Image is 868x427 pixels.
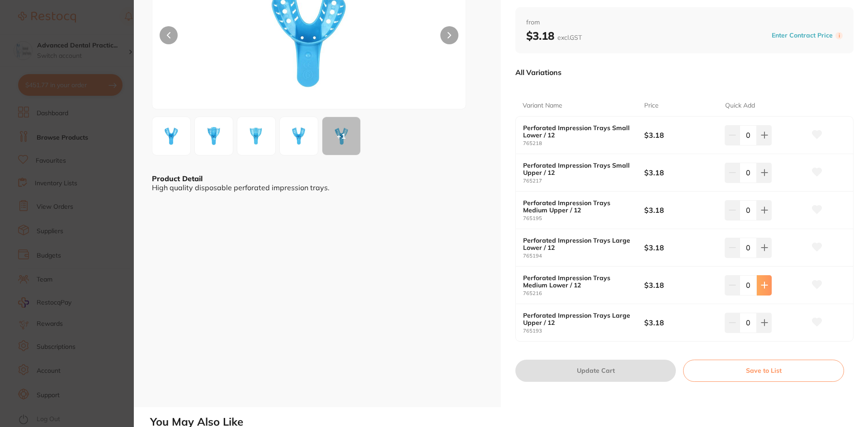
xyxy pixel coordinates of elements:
b: Perforated Impression Trays Small Lower / 12 [523,124,632,139]
small: 765193 [523,328,644,334]
b: Perforated Impression Trays Medium Upper / 12 [523,199,632,214]
b: Perforated Impression Trays Large Lower / 12 [523,237,632,251]
div: High quality disposable perforated impression trays. [152,183,483,192]
p: Variant Name [523,101,562,110]
img: LWpwZy04MjIxNA [283,120,315,152]
b: Perforated Impression Trays Small Upper / 12 [523,162,632,176]
b: $3.18 [644,168,717,178]
p: All Variations [515,68,561,77]
b: Perforated Impression Trays Medium Lower / 12 [523,274,632,289]
label: i [835,32,843,39]
p: Quick Add [725,101,755,110]
span: excl. GST [557,33,582,42]
small: 765217 [523,178,644,184]
b: $3.18 [644,205,717,215]
small: 765195 [523,216,644,221]
b: $3.18 [644,130,717,140]
b: Perforated Impression Trays Large Upper / 12 [523,312,632,326]
img: LWpwZy04MjIxOA [155,120,188,152]
img: LWpwZy04MjIxNw [198,120,230,152]
button: +1 [322,117,361,155]
small: 765194 [523,253,644,259]
button: Enter Contract Price [769,31,835,40]
b: $3.18 [644,243,717,253]
small: 765218 [523,141,644,146]
small: 765216 [523,291,644,296]
div: + 1 [322,117,360,155]
p: Price [644,101,659,110]
b: Product Detail [152,174,203,183]
img: LWpwZy04MjIxNQ [240,120,273,152]
b: $3.18 [526,29,582,42]
span: from [526,18,843,27]
b: $3.18 [644,280,717,290]
button: Save to List [683,360,844,381]
button: Update Cart [515,360,676,381]
b: $3.18 [644,318,717,328]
